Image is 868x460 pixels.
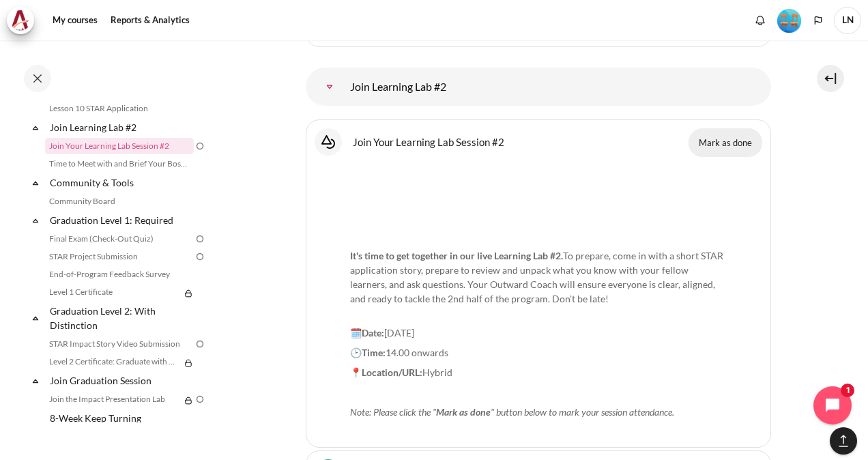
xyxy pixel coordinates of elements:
span: 14.00 onwards [386,347,448,358]
a: Final Exam (Check-Out Quiz) [45,231,194,247]
img: To do [194,338,206,350]
img: To do [194,233,206,245]
strong: 🕑Time: [350,347,386,358]
span: Collapse [29,176,42,190]
img: To do [194,250,206,263]
img: To do [194,393,206,405]
a: Join the Impact Presentation Lab [45,391,180,407]
a: Level 1 Certificate [45,284,180,300]
a: User menu [834,7,861,34]
span: Collapse [29,418,42,432]
strong: It's time to get together in our live Learning Lab #2. [350,250,563,261]
a: Architeck Architeck [7,7,41,34]
a: Join Learning Lab #2 [48,118,194,136]
p: [DATE] [350,326,727,340]
span: Collapse [29,374,42,388]
button: [[backtotopbutton]] [830,427,857,455]
span: Collapse [29,121,42,134]
div: Show notification window with no new notifications [750,10,770,31]
a: Lesson 10 STAR Application [45,100,194,117]
a: End-of-Program Feedback Survey [45,266,194,283]
a: Time to Meet with and Brief Your Boss #2 [45,156,194,172]
div: Level #4 [777,8,801,33]
a: Join Learning Lab #2 [316,73,343,100]
a: 8-Week Keep Turning Outward Program [48,409,180,442]
a: Community Board [45,193,194,210]
button: Languages [808,10,828,31]
img: To do [194,140,206,152]
a: STAR Impact Story Video Submission [45,336,194,352]
a: Graduation Level 1: Required [48,211,194,229]
a: Community & Tools [48,173,194,192]
a: Level 2 Certificate: Graduate with Distinction [45,354,180,370]
span: Hybrid [350,366,452,378]
strong: 🗓️Date: [350,327,384,339]
img: Architeck [11,10,30,31]
strong: Mark as done [436,406,491,418]
a: Reports & Analytics [106,7,194,34]
a: Join Your Learning Lab Session #2 [353,135,504,148]
em: Note: Please click the " " button below to mark your session attendance. [350,406,674,418]
button: Mark Join Your Learning Lab Session #2 as done [689,128,762,157]
span: Collapse [29,311,42,325]
p: To prepare, come in with a short STAR application story, prepare to review and unpack what you kn... [350,234,727,320]
strong: 📍Location/URL: [350,366,422,378]
img: Level #4 [777,9,801,33]
a: My courses [48,7,102,34]
a: Join Your Learning Lab Session #2 [45,138,194,154]
a: Level #4 [772,8,807,33]
a: STAR Project Submission [45,248,194,265]
a: Join Graduation Session [48,371,194,390]
span: LN [834,7,861,34]
a: Graduation Level 2: With Distinction [48,302,194,334]
span: Collapse [29,214,42,227]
